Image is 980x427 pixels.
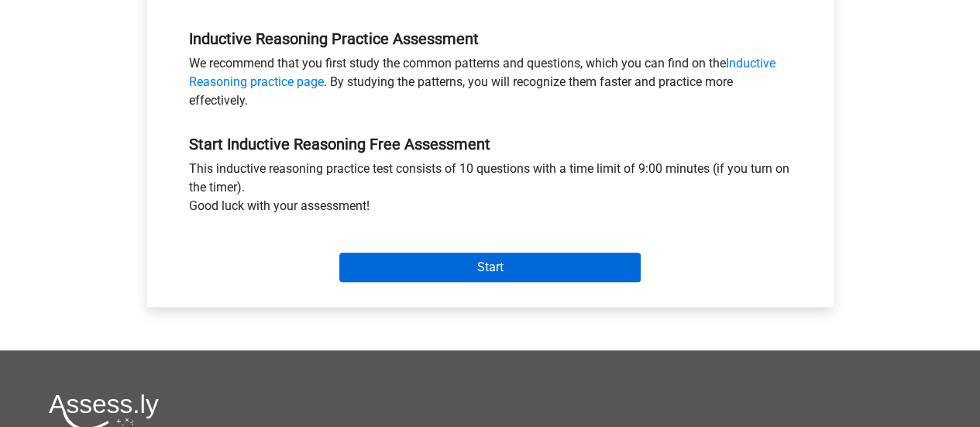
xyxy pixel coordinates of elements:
div: We recommend that you first study the common patterns and questions, which you can find on the . ... [177,54,803,116]
div: This inductive reasoning practice test consists of 10 questions with a time limit of 9:00 minutes... [177,160,803,222]
h5: Inductive Reasoning Practice Assessment [189,29,792,48]
input: Start [339,253,641,282]
h5: Start Inductive Reasoning Free Assessment [189,135,792,153]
